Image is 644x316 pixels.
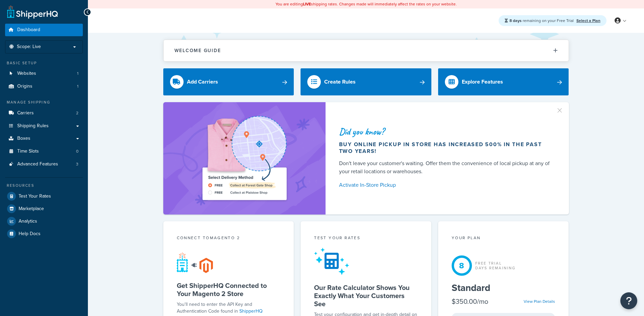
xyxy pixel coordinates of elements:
a: Analytics [5,215,83,227]
div: Create Rules [324,77,356,87]
span: remaining on your Free Trial [509,18,575,24]
a: Boxes [5,132,83,145]
button: Welcome Guide [164,40,569,61]
a: Marketplace [5,203,83,215]
li: Websites [5,67,83,80]
a: Dashboard [5,24,83,36]
li: Carriers [5,107,83,119]
div: Basic Setup [5,60,83,66]
span: 3 [76,161,78,167]
div: 8 [452,255,472,276]
div: Manage Shipping [5,99,83,105]
span: Time Slots [17,149,39,154]
h5: Our Rate Calculator Shows You Exactly What Your Customers See [314,284,418,308]
div: $350.00/mo [452,297,488,306]
a: Activate In-Store Pickup [339,180,553,190]
a: Create Rules [301,68,431,95]
span: 2 [76,110,78,116]
span: Boxes [17,136,30,141]
a: Help Docs [5,228,83,240]
a: Advanced Features3 [5,158,83,171]
a: Test Your Rates [5,190,83,202]
a: Websites1 [5,67,83,80]
li: Time Slots [5,145,83,158]
button: Open Resource Center [620,292,637,309]
img: ad-shirt-map-b0359fc47e01cab431d101c4b569394f6a03f54285957d908178d52f29eb9668.png [183,112,306,204]
b: LIVE [303,1,311,7]
li: Advanced Features [5,158,83,171]
div: Explore Features [462,77,503,87]
span: 1 [77,84,78,89]
strong: 8 days [509,18,522,24]
span: Websites [17,71,36,76]
span: Shipping Rules [17,123,49,129]
div: Don't leave your customer's waiting. Offer them the convenience of local pickup at any of your re... [339,159,553,176]
h5: Get ShipperHQ Connected to Your Magento 2 Store [177,281,281,298]
div: Your Plan [452,235,555,243]
li: Origins [5,80,83,93]
span: 0 [76,149,78,154]
span: Analytics [19,219,37,224]
a: Time Slots0 [5,145,83,158]
div: Connect to Magento 2 [177,235,281,243]
span: Help Docs [19,231,41,237]
div: Test your rates [314,235,418,243]
h5: Standard [452,283,555,293]
div: Add Carriers [187,77,218,87]
span: Advanced Features [17,161,58,167]
span: Origins [17,84,32,89]
div: Free Trial Days Remaining [475,261,516,270]
a: Explore Features [438,68,569,95]
div: Did you know? [339,127,553,136]
div: Buy online pickup in store has increased 500% in the past two years! [339,141,553,155]
span: Scope: Live [17,44,41,50]
a: Carriers2 [5,107,83,119]
a: Select a Plan [576,18,600,24]
span: Carriers [17,110,34,116]
a: View Plan Details [524,298,555,304]
img: connect-shq-magento-24cdf84b.svg [177,252,213,273]
span: Marketplace [19,206,44,212]
span: Dashboard [17,27,40,33]
span: 1 [77,71,78,76]
a: Shipping Rules [5,120,83,132]
div: Resources [5,183,83,188]
a: Origins1 [5,80,83,93]
h2: Welcome Guide [174,48,221,53]
a: Add Carriers [163,68,294,95]
span: Test Your Rates [19,194,51,199]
